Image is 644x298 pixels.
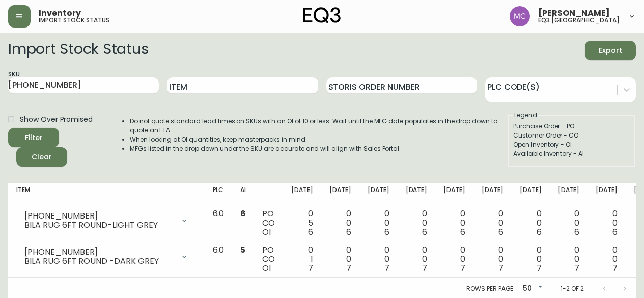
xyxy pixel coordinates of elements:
p: Rows per page: [466,284,515,293]
div: PO CO [262,209,275,237]
div: 0 0 [329,246,351,273]
div: 0 0 [520,246,542,273]
th: [DATE] [435,183,473,205]
th: PLC [205,183,233,205]
div: [PHONE_NUMBER]BILA RUG 6FT ROUND-LIGHT GREY [16,209,197,232]
span: 6 [384,226,389,238]
div: 0 0 [368,246,389,273]
button: Filter [8,128,59,147]
div: 0 0 [443,209,465,237]
div: 0 0 [482,209,503,237]
span: 6 [422,226,427,238]
div: 0 0 [406,246,428,273]
span: 7 [498,262,503,274]
span: 7 [537,262,542,274]
div: 0 0 [596,246,618,273]
div: 50 [519,281,544,297]
span: 7 [308,262,313,274]
span: 6 [498,226,503,238]
div: PO CO [262,246,275,273]
div: [PHONE_NUMBER] [24,211,174,221]
div: 0 0 [329,209,351,237]
th: [DATE] [473,183,512,205]
span: 7 [574,262,579,274]
th: [DATE] [587,183,626,205]
h5: eq3 [GEOGRAPHIC_DATA] [538,17,620,23]
span: Export [593,44,628,57]
div: Customer Order - CO [513,131,629,140]
button: Export [585,41,636,60]
span: 7 [346,262,351,274]
th: [DATE] [359,183,398,205]
div: 0 5 [291,209,313,237]
img: 6dbdb61c5655a9a555815750a11666cc [510,6,530,26]
span: 6 [240,208,246,220]
td: 6.0 [205,241,233,278]
span: 6 [460,226,465,238]
span: [PERSON_NAME] [538,9,610,17]
span: 7 [460,262,465,274]
span: 6 [537,226,542,238]
div: 0 0 [558,209,580,237]
td: 6.0 [205,205,233,241]
div: 0 0 [406,209,428,237]
th: [DATE] [398,183,436,205]
h5: import stock status [39,17,109,23]
th: [DATE] [550,183,588,205]
span: 5 [240,244,245,256]
img: logo [303,7,341,23]
span: 6 [612,226,618,238]
div: 0 0 [558,246,580,273]
span: 7 [422,262,427,274]
span: Show Over Promised [20,114,93,125]
th: [DATE] [321,183,359,205]
div: BILA RUG 6FT ROUND -DARK GREY [24,257,174,266]
div: 0 0 [368,209,389,237]
span: OI [262,226,271,238]
span: 6 [308,226,313,238]
div: 0 0 [482,246,503,273]
span: 6 [574,226,579,238]
div: Purchase Order - PO [513,122,629,131]
li: When looking at OI quantities, keep masterpacks in mind. [130,135,507,144]
li: MFGs listed in the drop down under the SKU are accurate and will align with Sales Portal. [130,144,507,153]
p: 1-2 of 2 [561,284,584,293]
th: AI [232,183,254,205]
span: Inventory [39,9,81,17]
div: Available Inventory - AI [513,149,629,158]
span: Clear [24,151,59,164]
div: 0 1 [291,246,313,273]
li: Do not quote standard lead times on SKUs with an OI of 10 or less. Wait until the MFG date popula... [130,117,507,135]
th: [DATE] [512,183,550,205]
button: Clear [16,147,67,167]
th: Item [8,183,205,205]
div: [PHONE_NUMBER]BILA RUG 6FT ROUND -DARK GREY [16,246,197,268]
div: 0 0 [520,209,542,237]
span: 6 [346,226,351,238]
span: 7 [384,262,389,274]
div: 0 0 [443,246,465,273]
legend: Legend [513,111,538,120]
span: OI [262,262,271,274]
h2: Import Stock Status [8,41,148,60]
div: 0 0 [596,209,618,237]
div: Open Inventory - OI [513,140,629,149]
div: [PHONE_NUMBER] [24,248,174,257]
div: BILA RUG 6FT ROUND-LIGHT GREY [24,221,174,230]
th: [DATE] [283,183,321,205]
span: 7 [612,262,618,274]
